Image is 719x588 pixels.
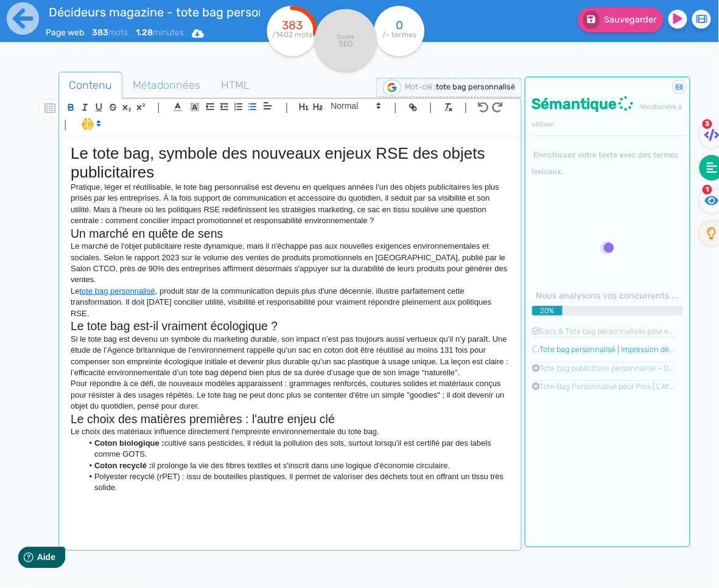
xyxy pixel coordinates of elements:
tspan: 383 [282,18,303,32]
button: Sauvegarder [578,7,664,32]
div: Domaine [63,72,94,80]
strong: Coton biologique : [94,438,164,448]
input: title [46,2,261,22]
strong: Coton recyclé : [94,461,152,470]
div: Mots-clés [152,72,186,80]
img: tab_domain_overview_orange.svg [49,71,59,80]
li: cultivé sans pesticides, il réduit la pollution des sols, surtout lorsqu'il est certifié par des ... [83,438,510,460]
p: Le , produit star de la communication depuis plus d'une décennie, illustre parfaitement cette tra... [71,286,510,319]
div: v 4.0.25 [34,19,60,29]
a: Tote bag publicitaire personnalisé – Dès 50 pièces [540,364,713,373]
img: website_grey.svg [19,32,29,41]
a: HTML [211,72,260,99]
span: HTML [211,69,259,102]
a: Métadonnées [122,72,211,99]
img: tab_keywords_by_traffic_grey.svg [138,71,148,80]
span: Sauvegarder [605,15,657,25]
h2: Le tote bag est-il vraiment écologique ? [71,319,510,333]
span: Vocabulaire à utiliser [531,103,682,128]
h4: Sémantique [531,95,687,131]
small: Enrichissez votre texte avec des termes lexicaux. [531,150,679,176]
h6: Nous analysons vos concurrents ... [532,291,683,301]
a: Sacs & Tote bag personnalisés pour enfant [540,327,689,336]
span: Aligment [259,99,276,113]
span: Contenu [59,69,122,102]
span: 3 [703,119,712,129]
img: google-serp-logo.png [383,80,401,95]
span: I.Assistant [76,117,105,131]
p: Le choix des matériaux influence directement l'empreinte environnementale du tote bag. [71,426,510,437]
span: Aide [62,10,80,19]
tspan: /- termes [382,30,416,39]
li: il prolonge la vie des fibres textiles et s'inscrit dans une logique d'économie circulaire. [83,460,510,471]
span: Mot-clé : [405,82,436,91]
tspan: 0 [396,18,403,32]
p: Si le tote bag est devenu un symbole du marketing durable, son impact n’est pas toujours aussi ve... [71,334,510,379]
span: 20% [532,305,563,316]
h1: Le tote bag, symbole des nouveaux enjeux RSE des objets publicitaires [71,144,510,182]
tspan: Score [337,33,354,41]
p: Pour répondre à ce défi, de nouveaux modèles apparaissent : grammages renforcés, coutures solides... [71,378,510,412]
span: Page web [46,27,84,38]
span: | [394,99,397,116]
p: Pratique, léger et réutilisable, le tote bag personnalisé est devenu en quelques années l'un des ... [71,182,510,227]
h2: Le choix des matières premières : l'autre enjeu clé [71,412,510,426]
span: tote bag personnalisé [436,82,515,91]
b: 1.28 [136,27,153,38]
div: Domaine: [DOMAIN_NAME] [32,32,138,41]
p: Le marché de l'objet publicitaire reste dynamique, mais il n'échappe pas aux nouvelles exigences ... [71,241,510,286]
h2: Un marché en quête de sens [71,227,510,241]
span: minutes [136,27,184,38]
span: | [64,116,67,133]
a: Contenu [58,72,122,99]
li: Polyester recyclé (rPET) : issu de bouteilles plastiques, il permet de valoriser des déchets tout... [83,471,510,494]
img: logo_orange.svg [19,19,29,29]
span: Métadonnées [123,69,210,102]
b: 383 [92,27,108,38]
span: 1 [703,185,712,195]
span: | [157,99,160,116]
span: | [286,99,289,116]
span: | [429,99,432,116]
span: | [465,99,468,116]
tspan: SEO [338,39,352,48]
a: tote bag personnalisé [80,286,155,296]
span: mots [92,27,128,38]
tspan: /1402 mots [272,30,312,39]
a: Tote bag personnalisé | Impression dès 1 pièce [540,345,699,354]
